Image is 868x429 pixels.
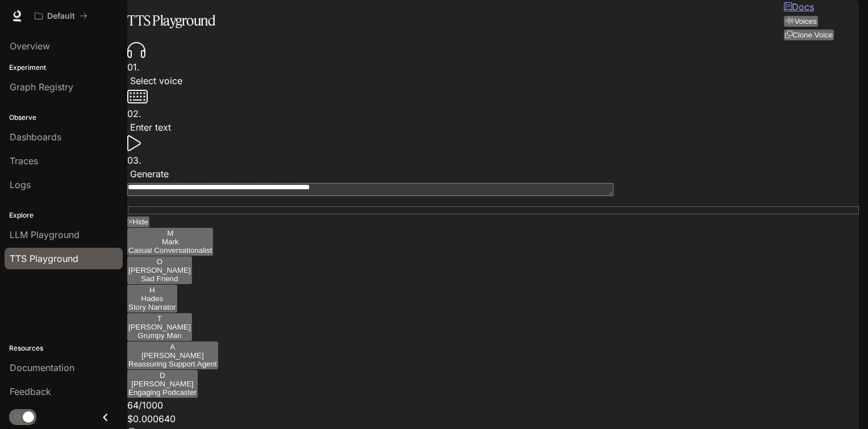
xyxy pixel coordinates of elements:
[128,388,197,397] p: Engaging Podcaster
[127,120,859,134] p: Enter text
[127,74,859,88] p: Select voice
[127,60,859,74] p: 0 1 .
[127,228,213,256] button: MMarkCasual Conversationalist
[128,286,176,294] div: H
[127,341,218,369] button: A[PERSON_NAME]Reassuring Support Agent
[127,167,859,181] p: Generate
[127,216,149,227] button: Hide
[127,313,192,341] button: T[PERSON_NAME]Grumpy Man
[128,331,191,340] p: Grumpy Man
[127,370,198,398] button: D[PERSON_NAME]Engaging Podcaster
[127,285,177,313] button: HHadesStory Narrator
[784,1,814,13] a: Docs
[128,343,217,351] div: A
[128,266,191,274] p: [PERSON_NAME]
[47,11,75,21] p: Default
[128,294,176,303] p: Hades
[127,398,859,412] p: 64 / 1000
[127,9,215,32] h1: TTS Playground
[30,5,93,27] button: All workspaces
[127,107,859,120] p: 0 2 .
[784,30,834,40] button: Clone Voice
[128,246,212,255] p: Casual Conversationalist
[128,303,176,311] p: Story Narrator
[127,412,859,426] p: $ 0.000640
[784,16,818,27] button: Voices
[127,256,192,284] button: O[PERSON_NAME]Sad Friend
[128,238,212,246] p: Mark
[128,314,191,323] div: T
[127,153,859,167] p: 0 3 .
[128,323,191,331] p: [PERSON_NAME]
[128,229,212,238] div: M
[128,351,217,360] p: [PERSON_NAME]
[128,257,191,266] div: O
[128,360,217,368] p: Reassuring Support Agent
[128,274,191,283] p: Sad Friend
[128,380,197,388] p: [PERSON_NAME]
[128,371,197,380] div: D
